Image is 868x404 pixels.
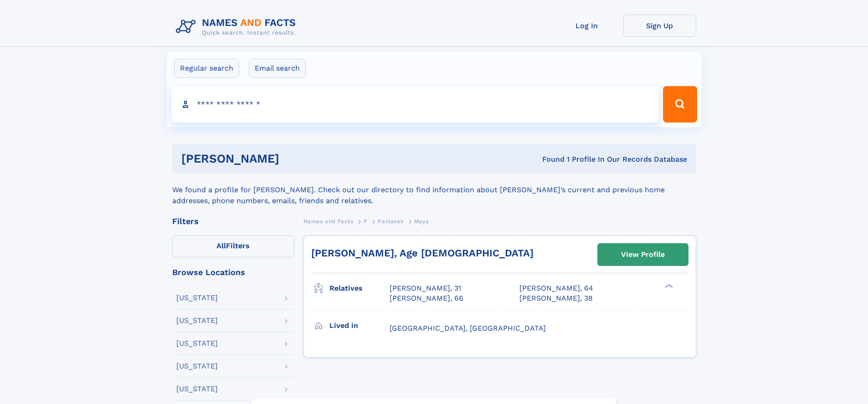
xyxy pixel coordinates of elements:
[519,283,593,293] a: [PERSON_NAME], 64
[303,215,354,227] a: Names and Facts
[172,174,696,206] div: We found a profile for [PERSON_NAME]. Check out our directory to find information about [PERSON_N...
[176,385,218,393] div: [US_STATE]
[172,268,294,276] div: Browse Locations
[181,153,411,164] h1: [PERSON_NAME]
[176,340,218,347] div: [US_STATE]
[249,59,306,78] label: Email search
[550,15,623,37] a: Log In
[621,244,665,265] div: View Profile
[171,86,659,123] input: search input
[172,217,294,225] div: Filters
[390,324,546,332] span: [GEOGRAPHIC_DATA], [GEOGRAPHIC_DATA]
[329,281,390,296] h3: Relatives
[623,15,696,37] a: Sign Up
[364,215,368,227] a: P
[598,244,688,266] a: View Profile
[378,215,404,227] a: Peniazek
[174,59,239,78] label: Regular search
[364,218,368,225] span: P
[311,247,534,259] a: [PERSON_NAME], Age [DEMOGRAPHIC_DATA]
[176,294,218,302] div: [US_STATE]
[176,317,218,324] div: [US_STATE]
[172,235,294,257] label: Filters
[390,283,461,293] a: [PERSON_NAME], 31
[390,293,463,303] a: [PERSON_NAME], 66
[172,15,303,39] img: Logo Names and Facts
[663,86,697,123] button: Search Button
[329,318,390,333] h3: Lived in
[176,363,218,370] div: [US_STATE]
[378,218,404,225] span: Peniazek
[519,293,593,303] a: [PERSON_NAME], 38
[411,154,687,164] div: Found 1 Profile In Our Records Database
[414,218,429,225] span: Maya
[663,283,673,289] div: ❯
[216,241,226,250] span: All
